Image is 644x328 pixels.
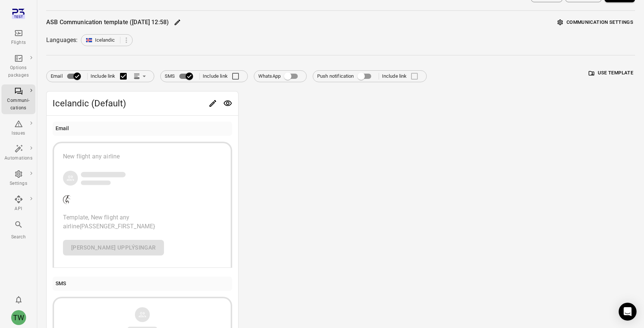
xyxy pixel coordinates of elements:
a: Communi-cations [1,84,35,114]
div: Search [4,234,32,241]
div: Settings [4,180,32,187]
div: TW [11,310,26,325]
button: New flight any airlineCompany logoTemplate, New flight any airline{PASSENGER_FIRST_NAME}[PERSON_N... [53,142,232,268]
div: Icelandic [81,34,133,46]
button: Edit [172,17,183,28]
a: API [1,193,35,215]
a: Flights [1,26,35,49]
label: Include link [203,68,243,84]
span: Icelandic [95,36,115,44]
div: ASB Communication template ([DATE] 12:58) [46,18,169,27]
button: Link position in email [131,71,150,82]
button: Preview [220,96,235,111]
label: Push notification [317,69,376,83]
div: SMS [56,280,66,288]
div: Automations [4,155,32,162]
div: Open Intercom Messenger [619,303,637,321]
img: Company logo [63,195,71,204]
span: Icelandic (Default) [53,97,205,109]
a: Options packages [1,52,35,81]
a: Automations [1,142,35,164]
label: Email [51,69,84,83]
div: Issues [4,130,32,137]
span: Template, New flight any airline [63,214,131,230]
label: WhatsApp [258,69,302,83]
a: Issues [1,117,35,139]
div: Email [56,125,69,133]
a: Settings [1,167,35,190]
button: Search [1,218,35,243]
div: Communi-cations [4,97,32,112]
label: Include link [91,68,131,84]
div: Languages: [46,36,78,45]
div: API [4,205,32,213]
button: Communication settings [556,17,635,28]
label: SMS [165,69,196,83]
div: New flight any airline [63,152,222,161]
button: Edit [205,96,220,111]
span: {PASSENGER_FIRST_NAME} [79,223,155,230]
span: Preview [220,99,235,106]
button: Use template [587,67,635,79]
button: Notifications [11,292,26,307]
div: Flights [4,39,32,46]
div: Options packages [4,64,32,79]
button: Tony Wang [8,307,29,328]
span: Edit [205,99,220,106]
label: Include link [382,68,423,84]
